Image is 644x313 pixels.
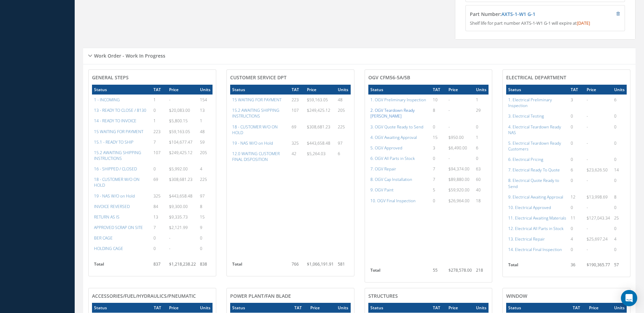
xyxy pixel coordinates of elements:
td: 0 [569,111,585,121]
span: - [587,178,588,183]
th: Status [506,85,568,95]
td: 0 [474,153,489,164]
td: 0 [612,138,627,154]
a: 4. Electrical Teardown Ready NAS [508,124,561,135]
th: Units [612,85,627,95]
td: 205 [336,105,350,121]
span: - [587,140,588,146]
td: 11 [569,213,585,223]
td: 0 [569,244,585,255]
th: TAT [431,85,446,95]
a: INVOICE REVERSED [94,204,130,209]
td: 7 [151,222,167,233]
td: 0 [612,154,627,165]
span: $2,121.99 [169,225,188,230]
th: Status [368,85,431,95]
span: - [169,235,170,241]
span: $950.00 [448,134,464,140]
a: 5. OGV Approved [370,145,402,151]
span: $13,998.69 [587,194,608,200]
a: 1. Electrical Preliminary Inspection [508,97,552,108]
h4: Power Plant/Fan Blade [230,293,351,299]
span: $89,880.00 [448,176,470,182]
a: 18 - CUSTOMER W/O ON HOLD [94,176,140,188]
th: Status [230,85,290,95]
span: - [587,97,588,103]
td: 0 [198,233,213,243]
th: Status [368,303,431,313]
span: - [587,113,588,119]
th: Price [587,303,612,313]
a: 6. Electrical Pricing [508,156,543,162]
td: 4 [569,234,585,244]
td: 838 [198,259,213,273]
a: 15 WAITING FOR PAYMENT [232,97,281,103]
td: 581 [336,259,350,273]
th: Price [446,85,474,95]
th: Total [230,259,290,273]
td: 5 [431,185,446,195]
td: 837 [151,259,167,273]
a: 9. OGV Paint [370,187,393,193]
th: Status [230,303,293,313]
td: 42 [290,148,305,165]
span: $25,697.24 [587,236,608,242]
a: APPROVED SCRAP ON SITE [94,225,143,230]
span: $59,163.05 [307,97,328,103]
td: 84 [151,201,167,212]
span: $1,066,191.91 [307,261,334,267]
a: 10. OGV Final Inspection [370,198,416,204]
td: 3 [569,95,585,111]
td: 69 [151,174,167,190]
h4: Structures [368,293,489,299]
td: 0 [151,243,167,254]
td: 0 [474,122,489,132]
span: - [448,155,450,161]
td: 1 [474,95,489,105]
td: 13 [198,105,213,116]
td: 97 [336,138,350,148]
td: 0 [431,122,446,132]
td: 223 [290,95,305,105]
th: TAT [431,303,446,313]
td: 0 [612,223,627,234]
span: $443,658.48 [169,193,192,199]
span: - [169,97,170,103]
td: 0 [612,202,627,213]
a: 12.0 WAITING CUSTOMER FINAL DISPOSITION [232,151,280,162]
span: [DATE] [577,20,590,26]
a: 5. Electrical Teardown Ready Customers [508,140,561,152]
span: $104,677.47 [169,139,192,145]
span: $127,043.34 [587,215,610,221]
span: $190,365.77 [587,262,610,268]
td: 9 [198,222,213,233]
td: 7 [431,174,446,185]
td: 15 [431,132,446,143]
a: 6. OGV All Parts in Stock [370,155,415,161]
td: 0 [198,243,213,254]
a: AXTS-1-W1 G-1 [501,11,535,17]
a: 13 - READY TO CLOSE / 8130 [94,107,146,113]
td: 0 [151,164,167,174]
td: 107 [290,105,305,121]
span: $1,218,238.22 [169,261,196,267]
td: 0 [431,153,446,164]
td: 57 [612,260,627,273]
th: Price [167,85,198,95]
td: 6 [569,165,585,175]
span: $59,163.05 [169,129,190,134]
th: Total [368,265,431,279]
td: 8 [612,192,627,202]
td: 0 [569,138,585,154]
a: 12. Electrical All Parts in Stock [508,226,564,231]
th: Units [474,85,489,95]
th: Total [92,259,151,273]
h4: OGV CFM56-5A/5B [368,75,489,81]
th: Status [92,85,151,95]
td: 40 [474,185,489,195]
th: TAT [569,85,585,95]
td: 0 [151,105,167,116]
td: 55 [431,265,446,279]
span: - [587,205,588,210]
td: 0 [612,244,627,255]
